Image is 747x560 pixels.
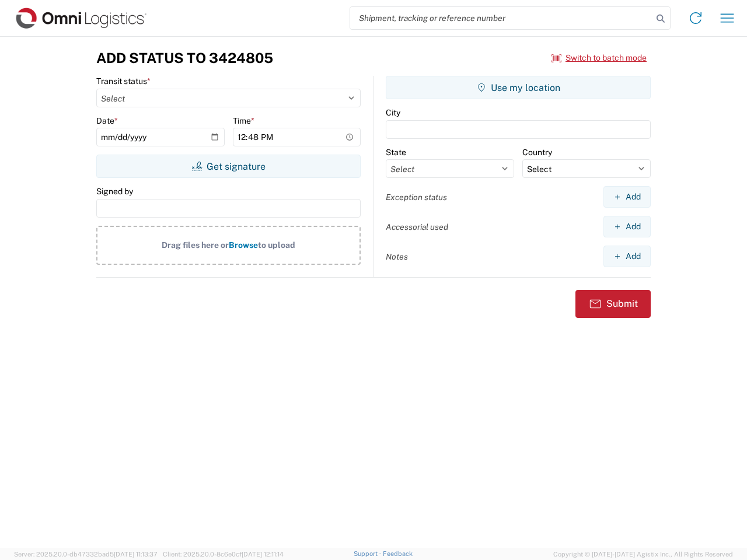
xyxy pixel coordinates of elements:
[162,240,229,250] span: Drag files here or
[386,192,447,202] label: Exception status
[233,116,254,126] label: Time
[96,116,118,126] label: Date
[553,549,733,559] span: Copyright © [DATE]-[DATE] Agistix Inc., All Rights Reserved
[603,186,651,208] button: Add
[386,107,400,118] label: City
[14,551,158,558] span: Server: 2025.20.0-db47332bad5
[551,48,647,68] button: Switch to batch mode
[114,551,158,558] span: [DATE] 11:13:37
[96,186,133,197] label: Signed by
[383,550,413,557] a: Feedback
[522,147,552,157] label: Country
[96,50,273,66] h3: Add Status to 3424805
[96,76,151,86] label: Transit status
[386,251,408,262] label: Notes
[575,290,651,318] button: Submit
[603,246,651,267] button: Add
[229,240,258,250] span: Browse
[258,240,295,250] span: to upload
[354,550,383,557] a: Support
[96,155,361,178] button: Get signature
[603,216,651,237] button: Add
[242,551,284,558] span: [DATE] 12:11:14
[386,147,406,157] label: State
[386,222,448,232] label: Accessorial used
[350,7,652,29] input: Shipment, tracking or reference number
[163,551,284,558] span: Client: 2025.20.0-8c6e0cf
[386,76,651,99] button: Use my location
